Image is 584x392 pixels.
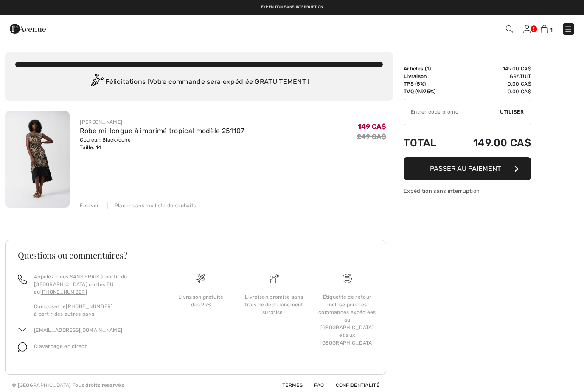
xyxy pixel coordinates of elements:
[427,66,429,72] span: 1
[358,122,386,131] span: 149 CA$
[404,72,450,80] td: Livraison
[541,25,548,33] img: Panier d'achat
[34,273,154,296] p: Appelez-nous SANS FRAIS à partir du [GEOGRAPHIC_DATA] ou des EU au
[523,25,531,33] img: Mes infos
[80,118,244,126] div: [PERSON_NAME]
[304,382,324,388] a: FAQ
[12,381,124,389] div: © [GEOGRAPHIC_DATA] Tous droits reservés
[40,289,87,295] a: [PHONE_NUMBER]
[244,293,303,316] div: Livraison promise sans frais de dédouanement surprise !
[404,65,450,72] td: Articles ( )
[18,275,27,284] img: call
[196,274,205,283] img: Livraison gratuite dès 99$
[34,327,122,333] a: [EMAIL_ADDRESS][DOMAIN_NAME]
[34,303,154,318] p: Composez le à partir des autres pays.
[88,74,105,91] img: Congratulation2.svg
[404,187,531,195] div: Expédition sans interruption
[506,25,513,33] img: Recherche
[450,128,531,157] td: 149.00 CA$
[326,382,380,388] a: Confidentialité
[171,293,230,309] div: Livraison gratuite dès 99$
[550,27,553,33] span: 1
[450,72,531,80] td: Gratuit
[34,343,87,349] span: Clavardage en direct
[500,108,524,116] span: Utiliser
[15,74,383,91] div: Félicitations ! Votre commande sera expédiée GRATUITEMENT !
[272,382,303,388] a: Termes
[404,99,500,125] input: Code promo
[404,157,531,180] button: Passer au paiement
[541,24,553,34] a: 1
[357,133,386,141] s: 249 CA$
[564,25,573,33] img: Menu
[430,164,501,172] span: Passer au paiement
[5,111,70,208] img: Robe mi-longue à imprimé tropical modèle 251107
[404,128,450,157] td: Total
[404,88,450,95] td: TVQ (9.975%)
[66,303,112,309] a: [PHONE_NUMBER]
[450,65,531,72] td: 149.00 CA$
[450,80,531,88] td: 0.00 CA$
[343,274,352,283] img: Livraison gratuite dès 99$
[10,20,46,37] img: 1ère Avenue
[18,251,373,259] h3: Questions ou commentaires?
[18,342,27,352] img: chat
[450,88,531,95] td: 0.00 CA$
[80,136,244,151] div: Couleur: Black/dune Taille: 14
[18,326,27,336] img: email
[404,80,450,88] td: TPS (5%)
[270,274,279,283] img: Livraison promise sans frais de dédouanement surprise&nbsp;!
[80,127,244,135] a: Robe mi-longue à imprimé tropical modèle 251107
[10,24,46,32] a: 1ère Avenue
[80,202,99,209] div: Enlever
[317,293,377,347] div: Étiquette de retour incluse pour les commandes expédiées au [GEOGRAPHIC_DATA] et aux [GEOGRAPHIC_...
[107,202,197,209] div: Placer dans ma liste de souhaits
